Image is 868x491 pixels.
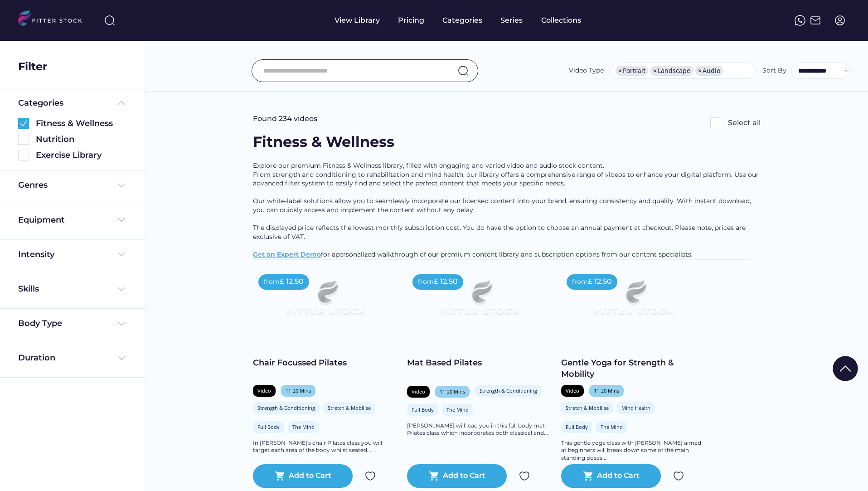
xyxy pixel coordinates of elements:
[698,68,702,74] span: ×
[810,15,821,26] img: Frame%2051.svg
[18,134,29,145] img: Rectangle%205126.svg
[116,180,127,191] img: Frame%20%284%29.svg
[398,15,424,25] div: Pricing
[286,387,311,394] div: 11-20 Mins
[418,277,434,287] div: from
[597,471,640,481] div: Add to Cart
[500,15,523,25] div: Series
[618,68,622,74] span: ×
[541,15,581,25] div: Collections
[566,423,588,430] div: Full Body
[335,15,380,25] div: View Library
[253,224,747,241] span: The displayed price reflects the lowest monthly subscription cost. You do have the option to choo...
[422,269,538,334] img: Frame%2079%20%281%29.svg
[572,277,588,287] div: from
[480,387,537,394] div: Strength & Conditioning
[18,283,41,295] div: Skills
[18,118,29,129] img: Group%201000002360.svg
[116,284,127,295] img: Frame%20%284%29.svg
[519,471,530,481] img: Group%201000002324.svg
[253,357,398,369] div: Chair Focussed Pilates
[18,352,55,364] div: Duration
[434,277,458,287] div: £ 12.50
[289,471,331,481] div: Add to Cart
[18,10,90,29] img: LOGO.svg
[280,277,304,287] div: £ 12.50
[561,357,706,380] div: Gentle Yoga for Strength & Mobility
[569,66,604,75] div: Video Type
[795,15,805,26] img: meteor-icons_whatsapp%20%281%29.svg
[695,66,723,76] li: Audio
[833,356,858,381] img: Group%201000002322%20%281%29.svg
[576,269,692,334] img: Frame%2079%20%281%29.svg
[116,214,127,225] img: Frame%20%284%29.svg
[257,423,280,430] div: Full Body
[253,250,321,258] a: Get an Expert Demo
[365,471,376,481] img: Group%201000002324.svg
[762,66,786,75] div: Sort By
[566,387,579,394] div: Video
[834,15,845,26] img: profile-circle.svg
[292,423,315,430] div: The Mind
[621,404,650,411] div: Mind Health
[18,318,62,329] div: Body Type
[561,439,706,462] div: This gentle yoga class with [PERSON_NAME] aimed at beginners will break down some of the main sta...
[18,214,65,226] div: Equipment
[36,118,127,129] div: Fitness & Wellness
[830,455,859,482] iframe: chat widget
[257,404,315,411] div: Strength & Conditioning
[673,471,684,481] img: Group%201000002324.svg
[257,387,271,394] div: Video
[588,277,612,287] div: £ 12.50
[116,353,127,364] img: Frame%20%284%29.svg
[253,114,317,124] div: Found 234 videos
[566,404,609,411] div: Stretch & Mobilise
[18,59,47,74] div: Filter
[253,439,398,455] div: In [PERSON_NAME]'s chair Pilates class you will target each area of the body whilst seated...
[429,471,440,481] button: shopping_cart
[253,161,761,259] div: Explore our premium Fitness & Wellness library, filled with engaging and varied video and audio s...
[18,180,48,191] div: Genres
[407,422,552,438] div: [PERSON_NAME] will lead you in this full body mat Pilates class which incorporates both classical...
[443,471,485,481] div: Add to Cart
[816,414,861,456] iframe: chat widget
[253,132,394,152] div: Fitness & Wellness
[328,404,371,411] div: Stretch & Mobilise
[583,471,594,481] button: shopping_cart
[116,318,127,329] img: Frame%20%284%29.svg
[650,66,693,76] li: Landscape
[442,15,482,25] div: Categories
[728,118,761,128] div: Select all
[264,277,280,287] div: from
[616,66,648,76] li: Portrait
[18,150,29,160] img: Rectangle%205126.svg
[407,357,552,369] div: Mat Based Pilates
[18,97,63,109] div: Categories
[601,423,623,430] div: The Mind
[653,68,657,74] span: ×
[335,250,693,258] span: personalized walkthrough of our premium content library and subscription options from our content...
[36,150,127,161] div: Exercise Library
[446,406,469,413] div: The Mind
[267,269,383,334] img: Frame%2079%20%281%29.svg
[36,134,127,145] div: Nutrition
[594,387,619,394] div: 11-20 Mins
[710,117,721,128] img: Rectangle%205126.svg
[458,65,469,76] img: search-normal.svg
[116,97,127,108] img: Frame%20%285%29.svg
[18,249,54,260] div: Intensity
[104,15,115,26] img: search-normal%203.svg
[116,249,127,260] img: Frame%20%284%29.svg
[275,471,286,481] button: shopping_cart
[442,5,454,14] div: fvck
